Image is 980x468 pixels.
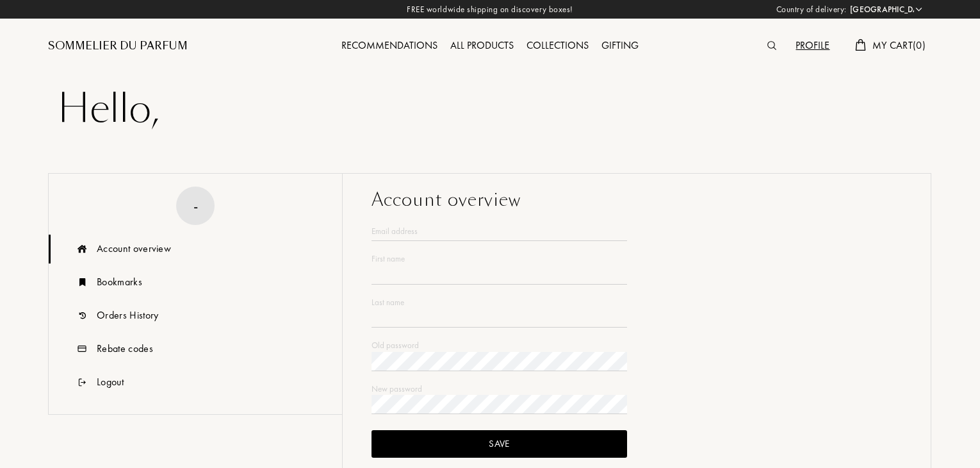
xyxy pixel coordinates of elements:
[335,38,444,52] a: Recommendations
[74,335,90,364] img: icn_code.svg
[372,225,627,238] div: Email address
[372,383,627,396] div: New password
[872,38,926,52] span: My Cart ( 0 )
[74,301,90,330] img: icn_history.svg
[48,38,188,54] a: Sommelier du Parfum
[97,274,142,290] div: Bookmarks
[855,39,865,51] img: cart.svg
[74,368,90,397] img: icn_logout.svg
[58,83,922,135] div: Hello ,
[520,38,595,52] a: Collections
[97,308,158,323] div: Orders History
[372,253,627,265] div: First name
[595,38,645,54] div: Gifting
[97,374,124,390] div: Logout
[335,38,444,54] div: Recommendations
[444,38,520,52] a: All products
[97,341,153,356] div: Rebate codes
[789,38,836,54] div: Profile
[789,38,836,52] a: Profile
[372,187,902,213] div: Account overview
[595,38,645,52] a: Gifting
[776,3,847,16] span: Country of delivery:
[372,430,627,458] div: Save
[74,235,90,263] img: icn_overview.svg
[97,241,171,256] div: Account overview
[372,296,627,309] div: Last name
[520,38,595,54] div: Collections
[74,268,90,297] img: icn_book.svg
[193,195,198,217] div: -
[372,339,627,352] div: Old password
[444,38,520,54] div: All products
[767,41,776,50] img: search_icn.svg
